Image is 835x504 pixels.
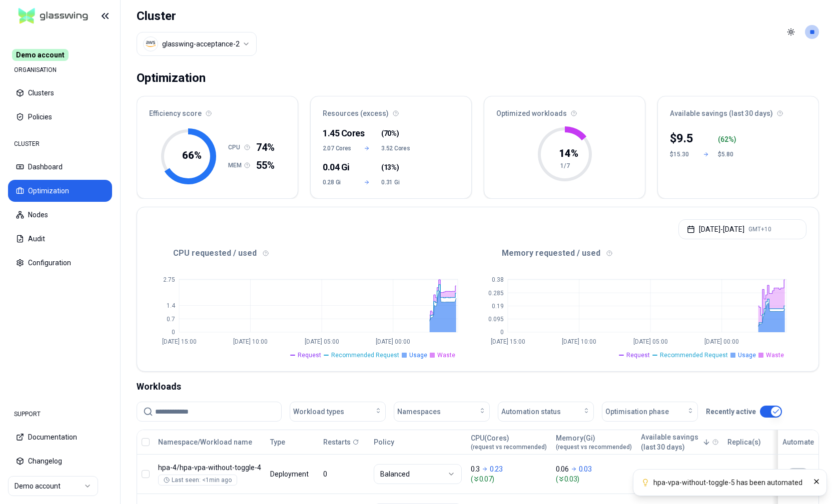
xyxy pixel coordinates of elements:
img: GlassWing [15,4,92,28]
button: Close [810,470,822,496]
button: Audit [8,228,112,250]
button: Documentation [8,426,112,448]
span: Usage [738,351,756,359]
div: 1.45 Cores [323,126,352,140]
tspan: 0 [172,329,175,336]
div: ( %) [718,134,742,144]
button: Policies [8,106,112,128]
button: Replica(s) [727,432,761,452]
button: Automation status [498,402,594,422]
button: [DATE]-[DATE]GMT+10 [678,219,806,239]
button: Changelog [8,450,112,472]
p: 62 [720,134,728,144]
div: SUPPORT [8,404,112,424]
span: Optimisation phase [605,407,669,417]
button: Dashboard [8,156,112,178]
button: Clusters [8,82,112,104]
button: Memory(Gi)(request vs recommended) [556,432,632,452]
tspan: 0.19 [492,303,504,310]
div: CPU requested / used [149,247,478,259]
tspan: 0.38 [492,276,504,283]
span: GMT+10 [748,225,771,233]
p: 0.23 [490,464,503,474]
span: Request [626,351,650,359]
span: Recommended Request [660,351,728,359]
div: Last seen: <1min ago [164,476,232,484]
button: Nodes [8,204,112,226]
div: 0.04 Gi [323,160,352,174]
button: Select a value [137,32,257,56]
div: Policy [374,437,462,447]
div: Memory requested / used [478,247,806,259]
tspan: [DATE] 05:00 [305,338,339,345]
span: Automation status [501,407,561,417]
span: Demo account [12,49,69,61]
tspan: [DATE] 05:00 [633,338,668,345]
div: $5.80 [718,150,742,158]
tspan: 66 % [182,149,202,161]
h1: Cluster [137,8,257,24]
span: 0.31 Gi [381,178,411,186]
div: hpa-vpa-without-toggle-5 has been automated [641,478,802,488]
span: 70% [384,128,397,138]
span: Workload types [293,407,344,417]
span: Usage [409,351,427,359]
span: Waste [437,351,455,359]
h1: MEM [228,161,244,169]
tspan: 0 [500,329,504,336]
p: 0.03 [579,464,592,474]
button: Namespace/Workload name [158,432,252,452]
div: Resources (excess) [311,96,471,124]
button: CPU(Cores)(request vs recommended) [471,432,547,452]
h1: CPU [228,143,244,151]
button: Workload types [290,402,386,422]
button: Optimization [8,180,112,202]
p: Recently active [706,407,756,417]
span: Namespaces [397,407,441,417]
tspan: [DATE] 10:00 [233,338,268,345]
button: Optimisation phase [602,402,698,422]
tspan: 0.7 [167,316,175,323]
span: 55% [256,158,275,172]
tspan: [DATE] 00:00 [376,338,410,345]
div: 0 [323,469,365,479]
span: ( ) [381,162,399,172]
tspan: 1/7 [560,162,569,169]
div: Efficiency score [137,96,298,124]
span: ( ) [381,128,399,138]
span: Recommended Request [331,351,399,359]
tspan: [DATE] 15:00 [491,338,525,345]
span: Waste [766,351,784,359]
button: Namespaces [394,402,490,422]
tspan: 2.75 [163,276,175,283]
span: (request vs recommended) [556,443,632,451]
p: hpa-vpa-without-toggle-4 [158,463,261,473]
div: glasswing-acceptance-2 [162,39,240,49]
tspan: 0.095 [488,316,504,323]
div: Optimized workloads [484,96,645,124]
tspan: [DATE] 10:00 [562,338,596,345]
p: 0.06 [556,464,569,474]
div: CLUSTER [8,134,112,154]
div: Deployment [270,469,310,479]
p: 0.3 [471,464,480,474]
div: Optimization [137,68,206,88]
div: CPU(Cores) [471,433,547,451]
tspan: [DATE] 00:00 [704,338,739,345]
div: Available savings (last 30 days) [658,96,818,124]
tspan: 0.285 [488,290,504,297]
button: Available savings(last 30 days) [641,432,710,452]
p: 9.5 [676,130,693,146]
span: 3.52 Cores [381,144,411,152]
span: (request vs recommended) [471,443,547,451]
div: Memory(Gi) [556,433,632,451]
span: ( 0.03 ) [556,474,632,484]
p: Restarts [323,437,351,447]
button: Type [270,432,285,452]
span: 13% [384,162,397,172]
tspan: 1.4 [167,302,176,309]
div: Automate [782,437,814,447]
div: $ [670,130,694,146]
div: ORGANISATION [8,60,112,80]
span: 74% [256,140,275,154]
